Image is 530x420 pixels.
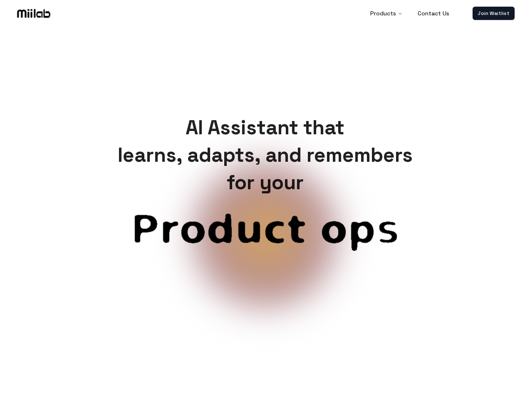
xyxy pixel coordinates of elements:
[364,5,409,22] button: Products
[15,7,52,20] img: Logo
[364,5,456,22] nav: Main
[473,7,515,20] a: Join Waitlist
[411,5,456,22] a: Contact Us
[111,114,419,196] h1: AI Assistant that learns, adapts, and remembers for your
[78,210,452,289] span: Customer service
